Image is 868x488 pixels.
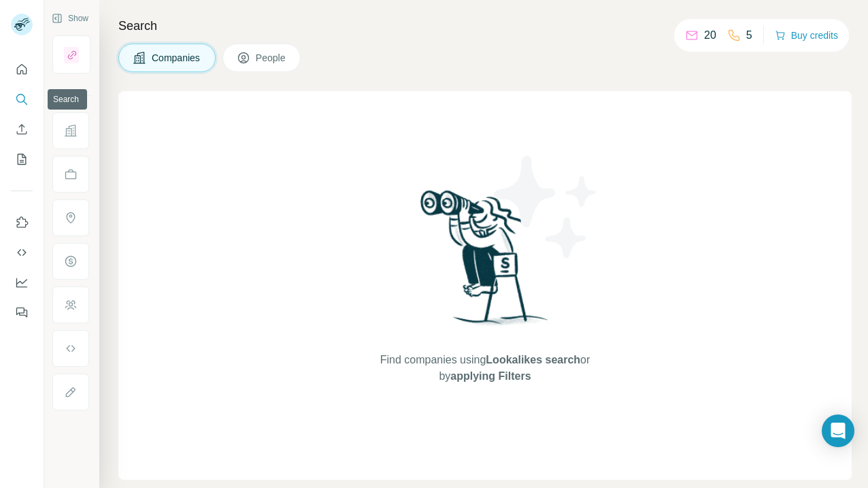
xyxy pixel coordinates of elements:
img: Surfe Illustration - Woman searching with binoculars [414,186,556,338]
span: People [256,51,287,65]
button: Feedback [11,300,33,325]
span: Find companies using or by [376,352,594,385]
button: Use Surfe API [11,240,33,265]
button: Buy credits [775,26,838,45]
img: Surfe Illustration - Stars [485,146,607,268]
h4: Search [118,16,852,35]
button: Show [42,8,98,29]
span: Lookalikes search [486,354,580,365]
p: 5 [746,27,752,44]
div: Open Intercom Messenger [822,414,854,447]
p: 20 [704,27,716,44]
button: Enrich CSV [11,117,33,142]
span: Companies [152,51,201,65]
span: applying Filters [450,370,531,382]
button: Dashboard [11,270,33,295]
button: Search [11,87,33,112]
button: Use Surfe on LinkedIn [11,210,33,235]
button: Quick start [11,57,33,82]
button: My lists [11,147,33,172]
